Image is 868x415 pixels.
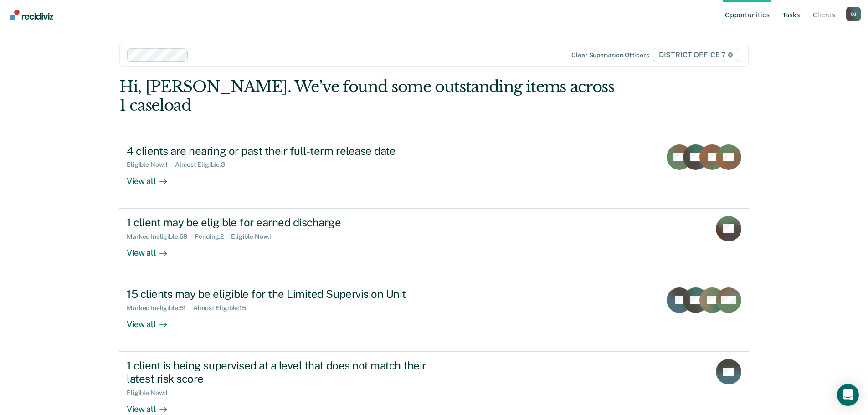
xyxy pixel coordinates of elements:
[127,161,175,169] div: Eligible Now : 1
[127,169,178,186] div: View all
[127,389,175,397] div: Eligible Now : 1
[175,161,232,169] div: Almost Eligible : 3
[119,137,749,209] a: 4 clients are nearing or past their full-term release dateEligible Now:1Almost Eligible:3View all
[846,7,861,21] button: Profile dropdown button
[127,144,447,158] div: 4 clients are nearing or past their full-term release date
[571,51,649,59] div: Clear supervision officers
[127,312,178,330] div: View all
[127,397,178,415] div: View all
[195,233,231,241] div: Pending : 2
[127,233,195,241] div: Marked Ineligible : 68
[127,304,193,312] div: Marked Ineligible : 51
[119,280,749,352] a: 15 clients may be eligible for the Limited Supervision UnitMarked Ineligible:51Almost Eligible:15...
[127,216,447,229] div: 1 client may be eligible for earned discharge
[10,10,53,20] img: Recidiviz
[846,7,861,21] div: O J
[231,233,279,241] div: Eligible Now : 1
[127,240,178,258] div: View all
[119,209,749,280] a: 1 client may be eligible for earned dischargeMarked Ineligible:68Pending:2Eligible Now:1View all
[127,359,447,385] div: 1 client is being supervised at a level that does not match their latest risk score
[193,304,253,312] div: Almost Eligible : 15
[653,48,739,62] span: DISTRICT OFFICE 7
[127,287,447,301] div: 15 clients may be eligible for the Limited Supervision Unit
[837,384,859,406] div: Open Intercom Messenger
[119,77,623,115] div: Hi, [PERSON_NAME]. We’ve found some outstanding items across 1 caseload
